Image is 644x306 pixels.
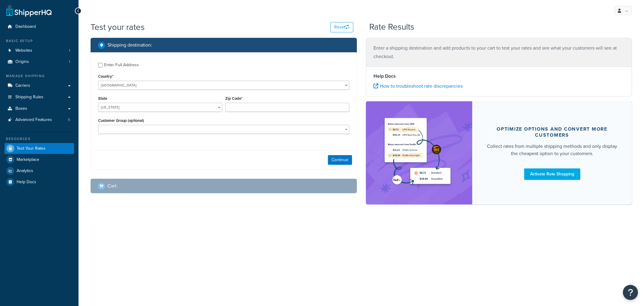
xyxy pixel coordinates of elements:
span: Help Docs [17,180,36,185]
a: Activate Rate Shopping [524,168,580,180]
div: Manage Shipping [5,73,74,79]
span: Analytics [17,168,33,174]
span: Advanced Features [15,117,52,122]
div: Collect rates from multiple shipping methods and only display the cheapest option to your customers. [487,143,617,157]
label: Country* [98,74,113,79]
li: Origins [5,56,74,67]
p: Enter a shipping destination and add products to your cart to test your rates and see what your c... [373,44,625,61]
img: feature-image-rateshop-7084cbbcb2e67ef1d54c2e976f0e592697130d5817b016cf7cc7e13314366067.png [381,110,457,195]
span: Origins [15,59,29,64]
a: How to troubleshoot rate discrepancies [373,83,463,90]
div: Resources [5,136,74,142]
span: Test Your Rates [17,146,46,151]
h4: Help Docs [373,73,625,80]
li: Advanced Features [5,114,74,125]
h1: Test your rates [91,21,145,33]
span: Websites [15,48,32,53]
a: Shipping Rules [5,92,74,103]
a: Origins1 [5,56,74,67]
a: Boxes [5,103,74,114]
span: 5 [68,117,70,122]
span: Shipping Rules [15,95,43,100]
label: Customer Group (optional) [98,118,144,123]
a: Marketplace [5,154,74,165]
span: Marketplace [17,157,39,162]
label: Zip Code* [225,96,242,101]
span: Carriers [15,83,30,88]
button: Open Resource Center [623,285,638,300]
span: Dashboard [15,24,36,29]
div: Optimize options and convert more customers [487,126,617,138]
div: Basic Setup [5,38,74,44]
a: Websites1 [5,45,74,56]
button: Reset [330,22,353,32]
h2: Shipping destination : [107,42,152,48]
a: Advanced Features5 [5,114,74,125]
span: 1 [69,59,70,64]
a: Test Your Rates [5,143,74,154]
a: Help Docs [5,177,74,187]
span: Boxes [15,106,27,111]
span: 1 [69,48,70,53]
div: Enter Full Address [104,61,139,69]
input: Enter Full Address [98,63,103,67]
a: Dashboard [5,21,74,32]
h2: Cart : [107,183,117,189]
label: State [98,96,107,101]
a: Carriers [5,80,74,91]
h2: Rate Results [369,22,414,32]
li: Websites [5,45,74,56]
button: Continue [328,155,352,165]
a: Analytics [5,165,74,176]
